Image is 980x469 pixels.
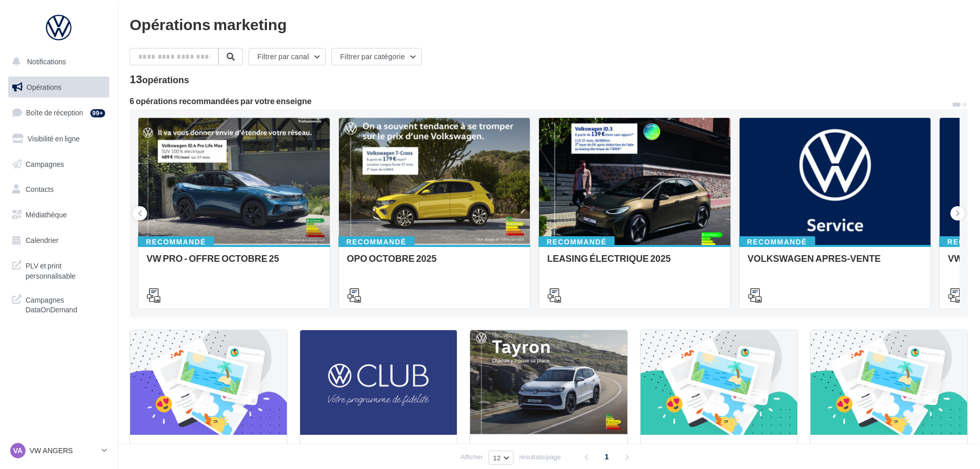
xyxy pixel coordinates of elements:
div: 99+ [90,109,105,117]
button: Filtrer par canal [249,48,326,65]
span: Calendrier [26,236,59,244]
div: Recommandé [338,236,414,248]
div: Recommandé [138,236,214,248]
div: 6 opérations recommandées par votre enseigne [130,97,951,105]
button: 12 [488,451,513,465]
a: Contacts [6,179,111,200]
span: 1 [599,449,615,465]
span: Opérations [27,83,61,91]
div: 13 [130,73,189,85]
a: VA VW ANGERS [8,441,109,460]
div: LEASING ÉLECTRIQUE 2025 [547,253,722,274]
a: Médiathèque [6,204,111,226]
span: Médiathèque [26,210,67,219]
span: Boîte de réception [26,108,83,117]
span: Contacts [26,185,54,193]
div: NOUVEAU TAYRON - MARS 2025 [478,443,619,463]
a: Calendrier [6,230,111,251]
span: 12 [493,454,501,462]
div: Opérations marketing [130,16,968,32]
span: VA [13,446,22,456]
div: opérations [142,75,189,84]
a: Opérations [6,77,111,98]
span: Visibilité en ligne [28,134,80,143]
span: Campagnes [26,159,64,168]
a: Campagnes [6,154,111,175]
div: Recommandé [538,236,615,248]
div: VW CLUB [308,443,449,463]
a: Campagnes DataOnDemand [6,289,111,319]
a: Boîte de réception99+ [6,102,111,124]
a: Visibilité en ligne [6,128,111,150]
div: VOLKSWAGEN APRES-VENTE [748,253,923,274]
a: PLV et print personnalisable [6,255,111,285]
button: Filtrer par catégorie [331,48,422,65]
span: Notifications [27,57,66,66]
span: Afficher [460,452,483,462]
div: Campagnes sponsorisées Les Instants VW Octobre [138,443,279,463]
button: Notifications [6,51,107,72]
span: résultats/page [519,452,561,462]
div: VW PRO - OFFRE OCTOBRE 25 [146,253,322,274]
p: VW ANGERS [30,446,97,456]
span: PLV et print personnalisable [26,259,105,281]
div: Campagnes sponsorisées OPO [819,443,959,463]
div: OPO OCTOBRE 2025 [347,253,522,274]
div: Opération libre [649,443,789,463]
span: Campagnes DataOnDemand [26,293,105,315]
div: Recommandé [739,236,815,248]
